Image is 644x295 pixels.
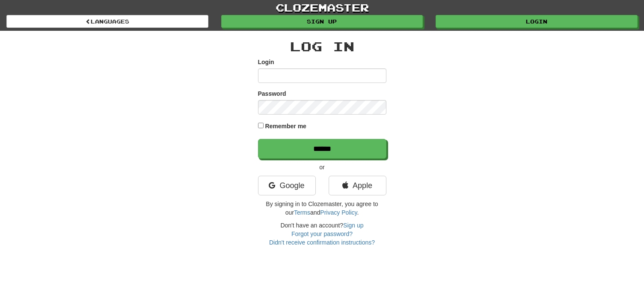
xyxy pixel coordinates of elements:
label: Password [258,89,286,98]
a: Terms [294,209,310,216]
label: Remember me [265,122,306,130]
p: By signing in to Clozemaster, you agree to our and . [258,200,386,217]
a: Languages [6,15,208,28]
h2: Log In [258,39,386,53]
label: Login [258,58,274,66]
div: Don't have an account? [258,221,386,247]
a: Privacy Policy [320,209,357,216]
a: Didn't receive confirmation instructions? [269,239,375,246]
a: Apple [329,176,386,195]
a: Sign up [343,222,363,229]
a: Login [436,15,638,28]
p: or [258,163,386,171]
a: Forgot your password? [291,230,353,237]
a: Google [258,176,316,195]
a: Sign up [221,15,423,28]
